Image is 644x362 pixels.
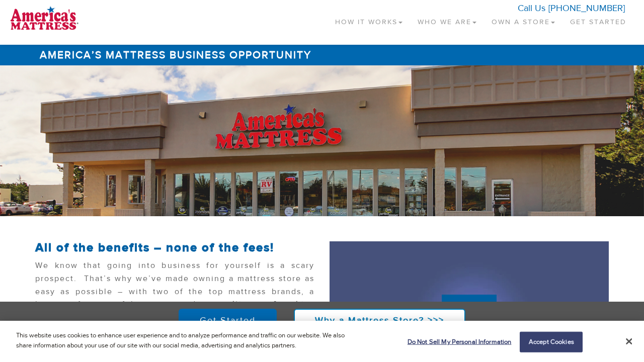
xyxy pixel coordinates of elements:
h2: All of the benefits – none of the fees! [35,241,314,254]
span: Call Us [518,3,545,14]
button: Close [626,337,632,346]
button: Do Not Sell My Personal Information [403,332,512,352]
a: Why a Mattress Store? >>> [294,309,465,333]
a: How It Works [328,5,410,35]
button: Play Video: AmMatt Sleep Simple Intro Video [442,295,496,329]
strong: Why a Mattress Store? >>> [315,315,444,326]
a: Get Started [179,309,277,333]
p: This website uses cookies to enhance user experience and to analyze performance and traffic on ou... [16,331,354,350]
img: logo [10,5,78,30]
button: Accept Cookies [520,332,583,353]
h1: America’s Mattress Business Opportunity [35,45,609,65]
a: Get Started [562,5,634,35]
a: [PHONE_NUMBER] [548,3,625,14]
a: Own a Store [484,5,562,35]
a: Who We Are [410,5,484,35]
